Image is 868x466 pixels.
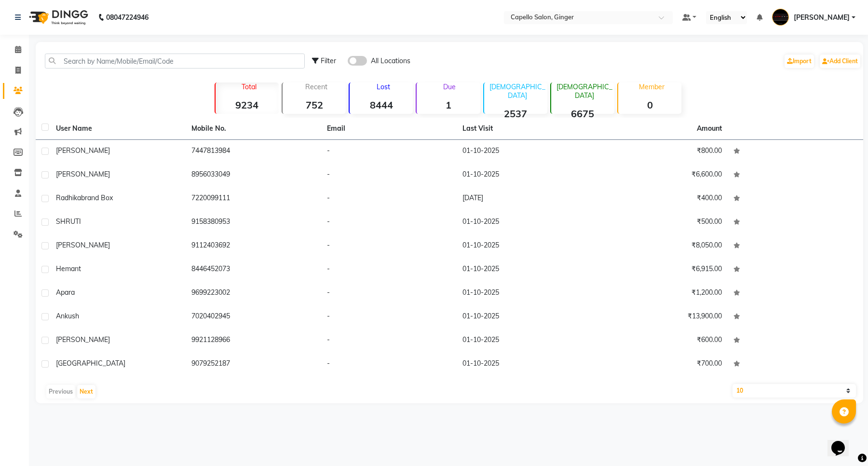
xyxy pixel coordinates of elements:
[555,82,614,100] p: [DEMOGRAPHIC_DATA]
[56,312,79,320] span: Ankush
[772,9,789,26] img: Capello Ginger
[45,54,305,69] input: Search by Name/Mobile/Email/Code
[484,108,547,120] strong: 2537
[353,82,413,91] p: Lost
[691,118,728,139] th: Amount
[457,329,592,353] td: 01-10-2025
[457,353,592,376] td: 01-10-2025
[56,241,110,249] span: [PERSON_NAME]
[56,359,125,368] span: [GEOGRAPHIC_DATA]
[457,234,592,258] td: 01-10-2025
[457,258,592,282] td: 01-10-2025
[457,211,592,234] td: 01-10-2025
[457,282,592,305] td: 01-10-2025
[457,187,592,211] td: [DATE]
[592,211,728,234] td: ₹500.00
[592,187,728,211] td: ₹400.00
[457,118,592,140] th: Last Visit
[592,164,728,187] td: ₹6,600.00
[321,187,457,211] td: -
[186,211,321,234] td: 9158380953
[785,55,814,68] a: Import
[592,258,728,282] td: ₹6,915.00
[618,99,681,111] strong: 0
[794,13,850,23] span: [PERSON_NAME]
[56,217,81,226] span: SHRUTI
[321,164,457,187] td: -
[592,329,728,353] td: ₹600.00
[622,82,681,91] p: Member
[186,118,321,140] th: Mobile No.
[186,140,321,164] td: 7447813984
[321,140,457,164] td: -
[592,282,728,305] td: ₹1,200.00
[321,329,457,353] td: -
[321,353,457,376] td: -
[219,82,279,91] p: Total
[56,264,81,273] span: Hemant
[56,170,110,178] span: [PERSON_NAME]
[350,99,413,111] strong: 8444
[321,258,457,282] td: -
[592,140,728,164] td: ₹800.00
[321,234,457,258] td: -
[457,140,592,164] td: 01-10-2025
[371,56,410,66] span: All Locations
[321,211,457,234] td: -
[321,305,457,329] td: -
[56,288,75,297] span: Apara
[77,385,95,398] button: Next
[186,187,321,211] td: 7220099111
[25,4,91,31] img: logo
[56,335,110,344] span: [PERSON_NAME]
[56,193,81,202] span: radhika
[321,56,336,65] span: Filter
[186,282,321,305] td: 9699223002
[286,82,346,91] p: Recent
[321,118,457,140] th: Email
[592,353,728,376] td: ₹700.00
[50,118,186,140] th: User Name
[321,282,457,305] td: -
[186,329,321,353] td: 9921128966
[592,305,728,329] td: ₹13,900.00
[488,82,547,100] p: [DEMOGRAPHIC_DATA]
[56,146,110,155] span: [PERSON_NAME]
[457,305,592,329] td: 01-10-2025
[186,164,321,187] td: 8956033049
[186,258,321,282] td: 8446452073
[186,234,321,258] td: 9112403692
[419,82,480,91] p: Due
[417,99,480,111] strong: 1
[106,4,149,31] b: 08047224946
[827,427,858,456] iframe: chat widget
[81,193,113,202] span: brand box
[551,108,614,120] strong: 6675
[216,99,279,111] strong: 9234
[186,353,321,376] td: 9079252187
[820,55,860,68] a: Add Client
[592,234,728,258] td: ₹8,050.00
[283,99,346,111] strong: 752
[457,164,592,187] td: 01-10-2025
[186,305,321,329] td: 7020402945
